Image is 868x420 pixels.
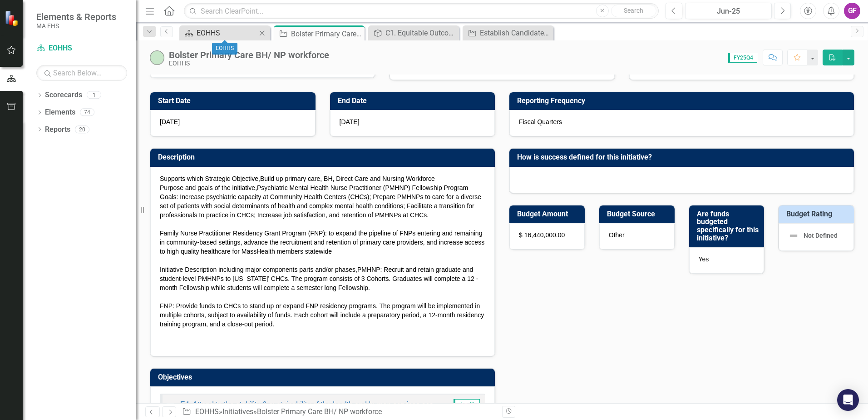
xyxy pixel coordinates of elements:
[45,125,70,135] a: Reports
[195,407,219,416] a: EOHHS
[165,399,176,410] img: Not Defined
[158,153,490,161] h3: Description
[291,28,362,40] div: Bolster Primary Care BH/ NP workforce
[786,210,849,218] h3: Budget Rating
[517,210,580,218] h3: Budget Amount
[611,5,656,17] button: Search
[519,231,565,239] span: $ 16,440,000.00
[788,230,799,241] img: Not Defined
[184,3,659,19] input: Search ClearPoint...
[36,11,116,22] span: Elements & Reports
[160,175,260,182] span: Supports which Strategic Objective,
[36,43,127,54] a: EOHHS
[260,175,435,182] span: Build up primary care, BH, Direct Care and Nursing Workforce
[160,266,484,328] span: Plain text content control
[160,266,357,273] span: Initiative Description including major components parts and/or phases,
[509,110,854,136] div: Fiscal Quarters
[182,27,256,39] a: EOHHS
[160,184,481,219] span: Plain text content control
[844,3,860,19] button: GF
[158,373,490,381] h3: Objectives
[454,399,480,409] span: Jun-25
[260,175,435,182] span: Drop-down list content control
[728,53,757,63] span: FY25Q4
[338,97,491,105] h3: End Date
[624,7,643,14] span: Search
[385,27,457,39] div: C1. Equitable Outcomes
[45,107,75,118] a: Elements
[370,27,457,39] a: C1. Equitable Outcomes
[699,255,709,263] span: Yes
[607,210,670,218] h3: Budget Source
[160,184,481,219] span: Psychiatric Mental Health Nurse Practitioner (PMHNP) Fellowship Program Goals: Increase psychiatr...
[465,27,551,39] a: Establish Candidate Pools
[197,27,256,39] div: EOHHS
[182,407,495,417] div: » »
[160,266,478,291] span: PMHNP: Recruit and retain graduate and student-level PMHNPs to [US_STATE]’ CHCs. The program cons...
[150,50,164,65] img: On-track
[160,230,484,255] span: Family Nurse Practitioner Residency Grant Program (FNP): to expand the pipeline of FNPs entering ...
[517,97,849,105] h3: Reporting Frequency
[160,118,180,125] span: [DATE]
[257,407,382,416] div: Bolster Primary Care BH/ NP workforce
[688,6,769,17] div: Jun-25
[804,232,838,239] span: Not Defined
[340,118,360,125] span: [DATE]
[158,97,311,105] h3: Start Date
[45,90,82,100] a: Scorecards
[480,27,551,39] div: Establish Candidate Pools
[212,43,237,55] div: EOHHS
[160,302,484,328] span: FNP: Provide funds to CHCs to stand up or expand FNP residency programs. The program will be impl...
[222,407,253,416] a: Initiatives
[517,153,849,161] h3: How is success defined for this initiative?
[685,3,772,19] button: Jun-25
[697,210,760,242] h3: Are funds budgeted specifically for this initiative?
[837,389,859,411] div: Open Intercom Messenger
[36,22,116,30] small: MA EHS
[87,91,101,99] div: 1
[75,125,89,133] div: 20
[160,184,257,191] span: Purpose and goals of the initiative,
[36,65,127,81] input: Search Below...
[5,10,20,26] img: ClearPoint Strategy
[609,231,625,239] span: Other
[169,50,329,60] div: Bolster Primary Care BH/ NP workforce
[169,60,329,67] div: EOHHS
[80,109,94,116] div: 74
